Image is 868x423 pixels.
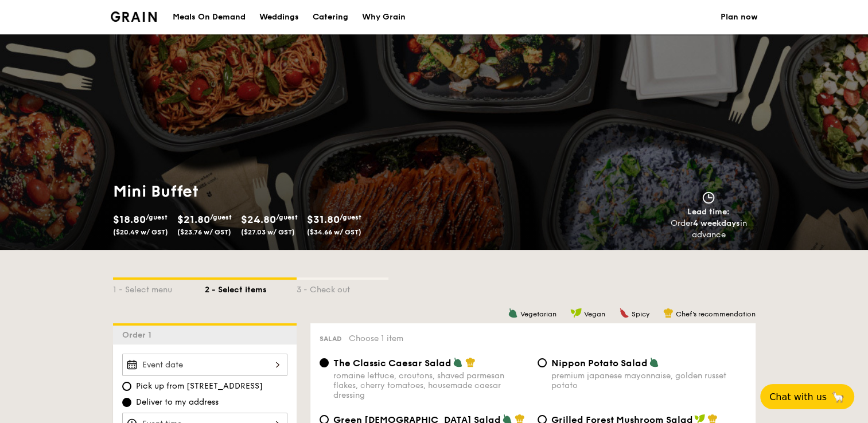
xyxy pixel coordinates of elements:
img: icon-spicy.37a8142b.svg [619,308,629,318]
div: premium japanese mayonnaise, golden russet potato [551,371,746,390]
span: Lead time: [687,207,730,217]
img: icon-clock.2db775ea.svg [700,191,717,204]
input: Deliver to my address [122,398,131,407]
div: 2 - Select items [205,280,297,296]
span: ($20.49 w/ GST) [113,228,168,236]
div: romaine lettuce, croutons, shaved parmesan flakes, cherry tomatoes, housemade caesar dressing [333,371,528,400]
div: 3 - Check out [297,280,388,296]
span: Spicy [632,310,649,318]
img: icon-vegan.f8ff3823.svg [570,308,582,318]
span: Salad [320,335,342,343]
span: The Classic Caesar Salad [333,358,451,369]
span: Order 1 [122,330,156,340]
span: $24.80 [241,213,276,226]
span: Choose 1 item [349,334,403,343]
span: ($23.76 w/ GST) [177,228,231,236]
img: icon-chef-hat.a58ddaea.svg [465,357,476,367]
span: 🦙 [831,390,845,404]
input: Event date [122,354,287,376]
span: Chat with us [769,391,827,402]
img: icon-vegetarian.fe4039eb.svg [453,357,463,367]
span: /guest [340,213,361,221]
span: Pick up from [STREET_ADDRESS] [136,381,263,392]
span: $18.80 [113,213,146,226]
a: Logotype [111,11,157,22]
span: Vegetarian [520,310,556,318]
span: Chef's recommendation [676,310,756,318]
span: $21.80 [177,213,210,226]
span: ($34.66 w/ GST) [307,228,361,236]
span: Deliver to my address [136,397,219,408]
input: Pick up from [STREET_ADDRESS] [122,382,131,391]
div: Order in advance [657,218,760,241]
span: /guest [146,213,168,221]
span: Vegan [584,310,605,318]
button: Chat with us🦙 [760,384,854,409]
img: icon-vegetarian.fe4039eb.svg [649,357,659,367]
span: Nippon Potato Salad [551,358,648,369]
span: /guest [210,213,232,221]
input: Nippon Potato Saladpremium japanese mayonnaise, golden russet potato [538,358,547,367]
div: 1 - Select menu [113,280,205,296]
h1: Mini Buffet [113,181,430,202]
img: icon-chef-hat.a58ddaea.svg [663,308,674,318]
img: icon-vegetarian.fe4039eb.svg [508,308,518,318]
span: ($27.03 w/ GST) [241,228,295,236]
strong: 4 weekdays [693,218,740,228]
img: Grain [111,11,157,22]
span: /guest [276,213,298,221]
input: The Classic Caesar Saladromaine lettuce, croutons, shaved parmesan flakes, cherry tomatoes, house... [320,358,329,367]
span: $31.80 [307,213,340,226]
